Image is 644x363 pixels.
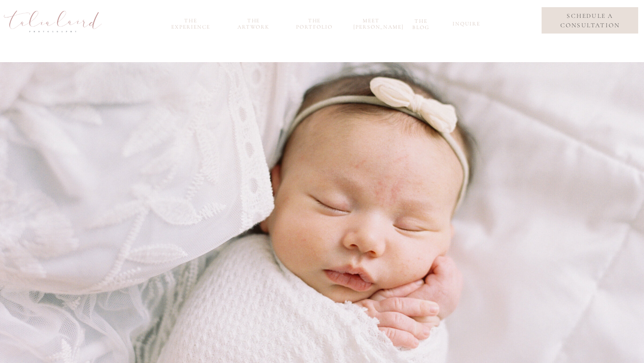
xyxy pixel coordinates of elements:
a: schedule a consultation [549,11,631,30]
a: the Artwork [232,17,275,28]
a: inquire [453,21,478,31]
a: meet [PERSON_NAME] [353,17,389,28]
a: the portfolio [293,17,336,28]
a: the experience [167,17,215,28]
a: the blog [407,18,435,28]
